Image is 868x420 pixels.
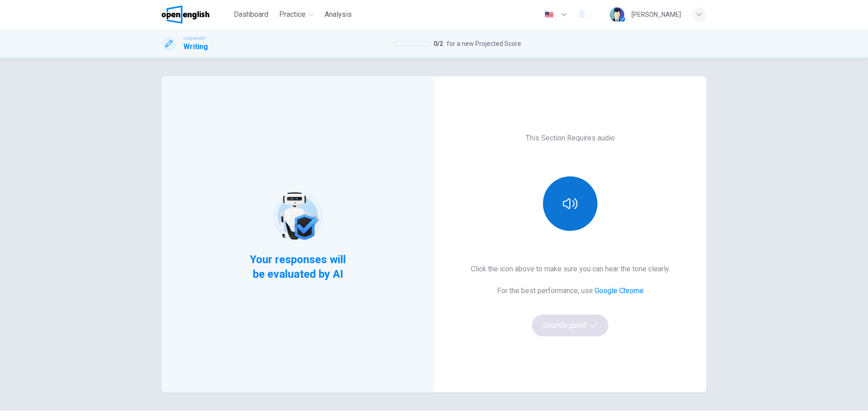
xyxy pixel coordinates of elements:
img: Profile picture [610,7,624,22]
span: Linguaskill [183,35,206,41]
a: OpenEnglish logo [162,5,230,24]
span: Your responses will be evaluated by AI [243,252,353,281]
span: for a new Projected Score [447,38,521,49]
div: [PERSON_NAME] [631,9,681,20]
h1: Writing [183,41,208,52]
button: Practice [276,6,317,23]
h6: Click the icon above to make sure you can hear the tone clearly. [471,264,670,275]
button: Dashboard [230,6,272,23]
img: robot icon [269,187,326,245]
button: Analysis [321,6,355,23]
h6: For the best performance, use [497,285,644,296]
img: en [543,11,555,18]
span: Practice [279,9,306,20]
h6: This Section Requires audio [526,133,615,144]
span: Analysis [325,9,352,20]
a: Google Chrome [595,286,644,295]
img: OpenEnglish logo [162,5,209,24]
span: 0 / 2 [434,38,443,49]
span: Dashboard [234,9,268,20]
